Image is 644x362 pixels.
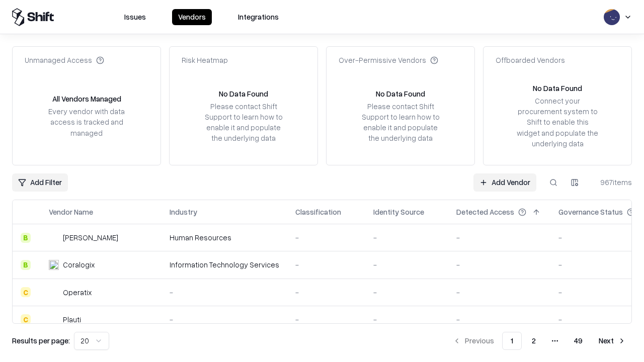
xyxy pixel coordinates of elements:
div: No Data Found [219,88,268,99]
div: Human Resources [170,232,279,243]
img: Deel [49,233,59,243]
div: - [456,287,542,298]
div: - [373,314,440,325]
div: - [456,314,542,325]
div: - [456,259,542,270]
div: B [21,233,31,243]
button: Add Filter [12,173,68,192]
div: No Data Found [533,83,582,94]
div: Please contact Shift Support to learn how to enable it and populate the underlying data [202,101,285,144]
div: C [21,287,31,297]
div: - [295,232,357,243]
div: Coralogix [63,259,95,270]
nav: pagination [447,332,632,350]
div: Classification [295,207,341,217]
div: Unmanaged Access [25,55,104,65]
button: Issues [118,9,152,25]
div: - [170,314,279,325]
div: - [295,314,357,325]
div: Over-Permissive Vendors [339,55,438,65]
div: Detected Access [456,207,514,217]
div: 967 items [592,177,632,188]
button: Next [593,332,632,350]
div: - [373,259,440,270]
button: Vendors [172,9,212,25]
button: 1 [502,332,522,350]
div: Every vendor with data access is tracked and managed [45,106,128,138]
div: Vendor Name [49,207,93,217]
button: Integrations [232,9,285,25]
div: Connect your procurement system to Shift to enable this widget and populate the underlying data [516,96,599,149]
div: C [21,314,31,324]
div: - [295,287,357,298]
img: Coralogix [49,260,59,270]
div: Identity Source [373,207,424,217]
div: [PERSON_NAME] [63,232,118,243]
img: Operatix [49,287,59,297]
div: No Data Found [376,88,425,99]
div: Plauti [63,314,81,325]
button: 2 [524,332,544,350]
div: Please contact Shift Support to learn how to enable it and populate the underlying data [359,101,442,144]
button: 49 [566,332,591,350]
div: Industry [170,207,197,217]
div: Information Technology Services [170,259,279,270]
div: - [170,287,279,298]
div: - [373,287,440,298]
div: All Vendors Managed [52,94,121,104]
a: Add Vendor [473,173,536,192]
div: Operatix [63,287,92,298]
div: Governance Status [558,207,623,217]
div: Risk Heatmap [182,55,228,65]
img: Plauti [49,314,59,324]
div: - [295,259,357,270]
p: Results per page: [12,335,70,346]
div: - [456,232,542,243]
div: - [373,232,440,243]
div: B [21,260,31,270]
div: Offboarded Vendors [496,55,565,65]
